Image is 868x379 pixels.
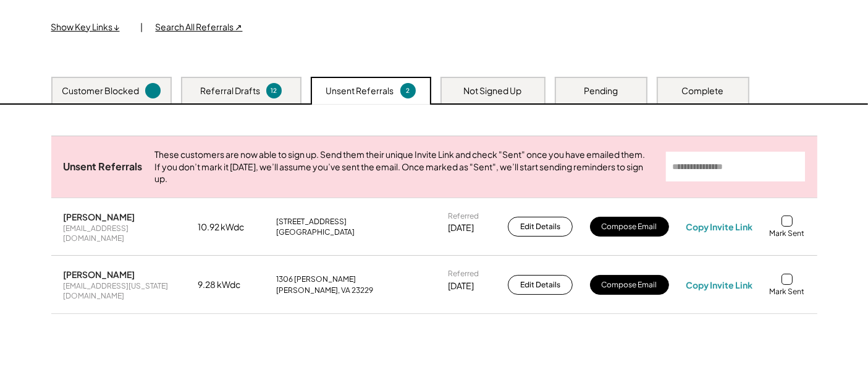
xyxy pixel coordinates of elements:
div: Search All Referrals ↗ [156,21,243,33]
button: Edit Details [508,217,573,237]
div: [DATE] [448,222,474,234]
div: 12 [268,86,280,95]
div: Referred [448,211,479,221]
div: Customer Blocked [62,85,139,97]
div: Complete [682,85,724,97]
div: Copy Invite Link [686,279,752,290]
div: [DATE] [448,280,474,292]
div: These customers are now able to sign up. Send them their unique Invite Link and check "Sent" once... [155,149,654,185]
div: [GEOGRAPHIC_DATA] [276,227,355,237]
div: Show Key Links ↓ [51,21,129,33]
div: Copy Invite Link [686,221,752,232]
div: Pending [584,85,618,97]
button: Edit Details [508,275,573,295]
div: [STREET_ADDRESS] [276,217,347,227]
div: [PERSON_NAME], VA 23229 [276,285,373,295]
div: Referral Drafts [200,85,260,97]
div: Unsent Referrals [64,160,143,173]
div: [PERSON_NAME] [64,211,135,222]
div: Unsent Referrals [326,85,394,97]
div: Mark Sent [769,287,804,297]
div: 2 [402,86,414,95]
button: Compose Email [590,275,669,295]
div: 9.28 kWdc [198,279,259,291]
div: | [141,21,143,33]
div: 1306 [PERSON_NAME] [276,274,356,284]
div: [EMAIL_ADDRESS][DOMAIN_NAME] [64,224,181,243]
div: Mark Sent [769,229,804,238]
div: [EMAIL_ADDRESS][US_STATE][DOMAIN_NAME] [64,281,181,300]
div: Referred [448,269,479,279]
div: 10.92 kWdc [198,221,259,233]
button: Compose Email [590,217,669,237]
div: [PERSON_NAME] [64,269,135,280]
div: Not Signed Up [464,85,522,97]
